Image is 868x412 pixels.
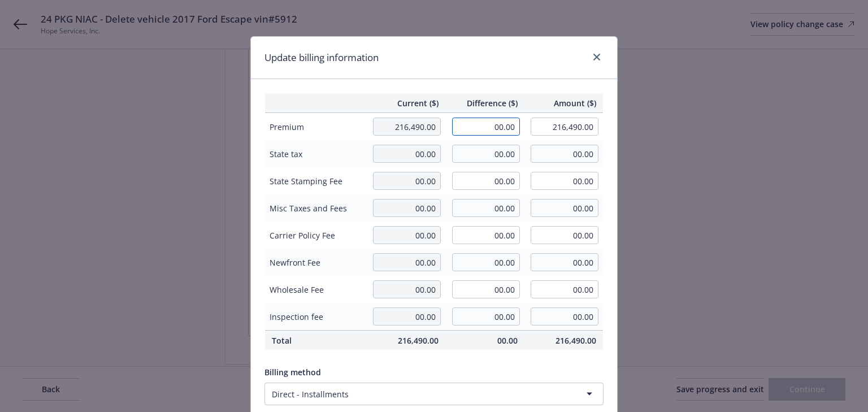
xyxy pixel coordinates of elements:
[270,229,362,241] span: Carrier Policy Fee
[270,284,362,296] span: Wholesale Fee
[270,175,362,187] span: State Stamping Fee
[452,97,518,109] span: Difference ($)
[373,335,439,346] span: 216,490.00
[452,335,518,346] span: 00.00
[531,97,597,109] span: Amount ($)
[272,335,359,346] span: Total
[270,121,362,133] span: Premium
[270,257,362,268] span: Newfront Fee
[373,97,439,109] span: Current ($)
[264,50,379,65] h1: Update billing information
[531,335,597,346] span: 216,490.00
[270,311,362,323] span: Inspection fee
[270,202,362,214] span: Misc Taxes and Fees
[590,50,604,64] a: close
[264,367,321,378] span: Billing method
[270,148,362,160] span: State tax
